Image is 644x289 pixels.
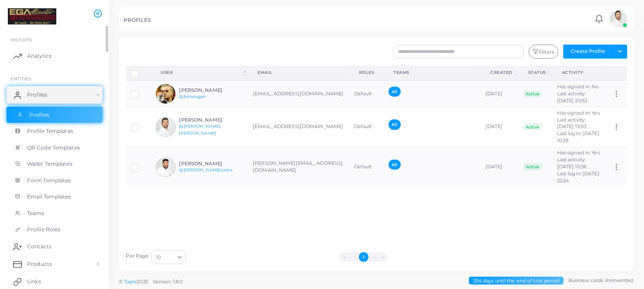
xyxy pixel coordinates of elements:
span: ENTITIES [10,76,31,81]
a: @bmarugan [179,94,206,99]
span: 354 days until the end of trial period [469,277,564,285]
a: Profile Templates [7,123,103,139]
span: Products [27,260,52,268]
span: Last login: [DATE] 22:24 [557,171,599,184]
a: avatar [607,10,630,28]
span: Form Templates [27,177,71,185]
img: avatar [156,117,176,137]
td: Default [349,147,384,187]
div: Teams [393,70,471,76]
span: Has signed in: No [557,84,599,90]
div: Email [258,70,340,76]
span: Teams [27,209,45,217]
button: Filters [529,45,558,59]
td: Default [349,80,384,107]
span: Version: 1.8.0 [153,279,183,285]
img: logo [8,8,56,24]
a: Profiles [7,107,103,123]
span: Wallet Templates [27,160,72,168]
span: Last login: [DATE] 10:28 [557,130,599,143]
a: Tapni [124,279,137,285]
span: Last activity: [DATE] 20:53 [557,91,587,104]
th: Row-selection [126,66,152,80]
span: 10 [156,253,161,262]
a: @[PERSON_NAME].[PERSON_NAME] [179,124,222,136]
span: Links [27,278,41,286]
img: avatar [156,157,176,177]
a: Products [7,255,103,273]
span: Analytics [27,52,52,60]
a: Teams [7,205,103,222]
span: © [119,278,183,286]
div: activity [562,70,599,76]
span: 2025 [137,278,148,286]
td: Default [349,107,384,147]
a: Form Templates [7,172,103,189]
h6: [PERSON_NAME] [179,161,244,167]
td: [EMAIL_ADDRESS][DOMAIN_NAME] [248,80,349,107]
td: [PERSON_NAME][EMAIL_ADDRESS][DOMAIN_NAME] [248,147,349,187]
span: QR Code Templates [27,144,80,152]
a: Analytics [7,47,103,65]
span: Email Templates [27,193,71,201]
a: Profiles [7,86,103,104]
th: Action [608,66,627,80]
a: @[PERSON_NAME].sales [179,167,233,172]
div: Search for option [151,250,186,264]
div: Created [490,70,513,76]
span: Active [523,91,542,97]
h5: PROFILES [124,17,151,23]
ul: Pagination [188,252,539,262]
span: Has signed in: Yes [557,150,600,156]
span: Business cards. Reinvented. [568,277,634,284]
span: Profiles [27,91,47,99]
a: Email Templates [7,188,103,205]
label: Per Page [126,253,149,260]
span: Profile Templates [27,127,73,135]
span: All [389,87,400,97]
span: Contacts [27,243,52,251]
button: Go to page 1 [359,252,368,262]
h6: [PERSON_NAME] [179,87,244,93]
span: All [389,119,400,129]
span: Profiles [29,111,49,119]
span: Last activity: [DATE] 10:36 [557,157,587,170]
span: Last activity: [DATE] 15:03 [557,117,586,130]
input: Search for option [162,252,174,262]
span: INSIGHTS [10,37,32,42]
span: Has signed in: Yes [557,110,600,116]
span: Profile Roles [27,226,60,233]
td: [DATE] [481,147,519,187]
div: Status [528,70,546,76]
td: [EMAIL_ADDRESS][DOMAIN_NAME] [248,107,349,147]
td: [DATE] [481,80,519,107]
a: Contacts [7,238,103,255]
img: avatar [156,84,176,104]
div: User [161,70,242,76]
button: Create Profile [563,45,613,59]
div: Roles [359,70,375,76]
h6: [PERSON_NAME] [179,117,244,123]
img: avatar [610,10,627,28]
a: Profile Roles [7,221,103,238]
span: Active [523,123,542,130]
span: Active [523,164,542,171]
a: Wallet Templates [7,156,103,172]
td: [DATE] [481,107,519,147]
span: All [389,160,400,170]
a: QR Code Templates [7,139,103,156]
